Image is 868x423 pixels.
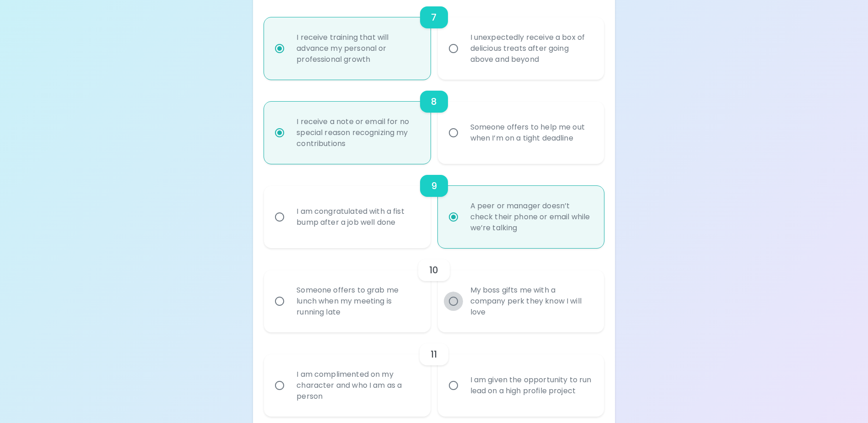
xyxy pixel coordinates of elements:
[463,363,599,407] div: I am given the opportunity to run lead on a high profile project
[463,274,599,329] div: My boss gifts me with a company perk they know I will love
[264,80,604,164] div: choice-group-check
[431,179,437,193] h6: 9
[431,10,437,25] h6: 7
[289,21,425,76] div: I receive training that will advance my personal or professional growth
[463,21,599,76] div: I unexpectedly receive a box of delicious treats after going above and beyond
[431,94,437,109] h6: 8
[429,263,438,277] h6: 10
[289,274,425,329] div: Someone offers to grab me lunch when my meeting is running late
[264,248,604,332] div: choice-group-check
[289,195,425,239] div: I am congratulated with a fist bump after a job well done
[264,332,604,417] div: choice-group-check
[289,358,425,413] div: I am complimented on my character and who I am as a person
[289,105,425,160] div: I receive a note or email for no special reason recognizing my contributions
[264,164,604,248] div: choice-group-check
[463,190,599,244] div: A peer or manager doesn’t check their phone or email while we’re talking
[431,347,437,362] h6: 11
[463,111,599,155] div: Someone offers to help me out when I’m on a tight deadline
